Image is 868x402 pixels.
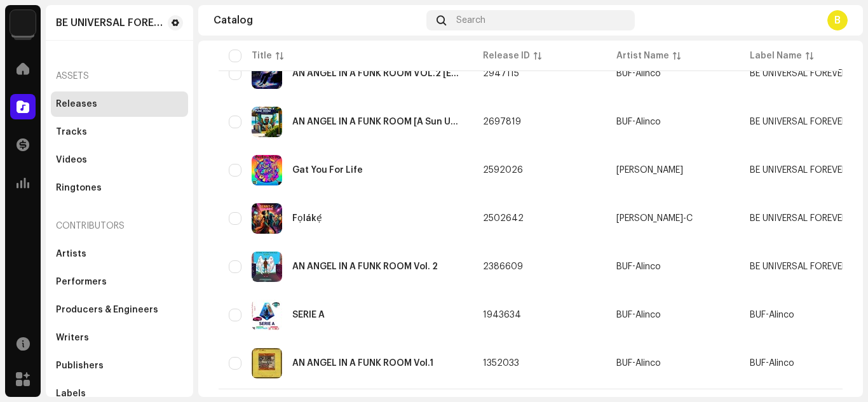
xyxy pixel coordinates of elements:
div: Writers [56,333,89,343]
re-m-nav-item: Releases [51,91,188,117]
div: BUF-Alinco [616,262,661,271]
re-m-nav-item: Videos [51,147,188,173]
span: BUF-Alinco [616,117,729,126]
span: 2592026 [483,166,523,175]
div: AN ANGEL IN A FUNK ROOM VOL.2 [Extended] [292,69,463,78]
re-m-nav-item: Performers [51,269,188,295]
div: BUF-Alinco [616,69,661,78]
div: Videos [56,155,87,165]
span: Search [456,15,485,25]
span: 1352033 [483,359,519,368]
div: Artist Name [616,50,669,62]
re-m-nav-item: Tracks [51,119,188,145]
div: Gat You For Life [292,166,363,175]
div: Releases [56,99,97,109]
div: Labels [56,389,86,399]
span: DENNY-C [616,214,729,223]
div: Label Name [750,50,802,62]
img: f51a9312-1394-4f95-8637-a15235e2930d [252,203,282,234]
div: Artists [56,249,86,259]
re-m-nav-item: Artists [51,241,188,267]
div: Release ID [483,50,530,62]
img: 7f520ade-2564-4094-a26b-2a3add33050f [252,58,282,89]
span: BUF-Alinco [616,69,729,78]
span: 2947115 [483,69,519,78]
span: 2502642 [483,214,524,223]
re-m-nav-item: Writers [51,325,188,351]
span: Boy Lee [616,166,729,175]
div: Tracks [56,127,87,137]
re-a-nav-header: Assets [51,61,188,91]
img: f5160d9a-9956-493e-9b36-a269b1c0c8fe [252,348,282,379]
re-m-nav-item: Ringtones [51,175,188,201]
img: 7951d5c0-dc3c-4d78-8e51-1b6de87acfd8 [10,10,36,36]
span: BUF-Alinco [616,311,729,319]
span: 2697819 [483,117,521,126]
img: fd70b185-2997-457b-9abd-55af29365ed4 [252,300,282,330]
div: Catalog [214,15,421,25]
div: BUF-Alinco [616,359,661,368]
div: [PERSON_NAME] [616,166,683,175]
div: Title [252,50,272,62]
div: BE UNIVERSAL FOREVER RECORDS LTD [56,18,163,28]
div: Publishers [56,361,104,371]
div: [PERSON_NAME]-C [616,214,693,223]
div: B [827,10,848,30]
span: BUF-Alinco [750,359,794,368]
span: BUF-Alinco [616,359,729,368]
img: cfe31ec3-f4ae-45ac-a1a1-54bc1fb740de [252,155,282,185]
re-a-nav-header: Contributors [51,211,188,241]
div: AN ANGEL IN A FUNK ROOM Vol.1 [292,359,433,368]
div: Fọlákẹ́ [292,214,322,223]
div: AN ANGEL IN A FUNK ROOM [A Sun Unique] [292,117,463,126]
div: Producers & Engineers [56,305,158,315]
re-m-nav-item: Publishers [51,353,188,379]
div: AN ANGEL IN A FUNK ROOM Vol. 2 [292,262,438,271]
div: SERIE A [292,311,325,319]
re-m-nav-item: Producers & Engineers [51,297,188,323]
img: cac7dbe1-2763-480b-ac9b-43b43a5d84ae [252,107,282,137]
div: Performers [56,277,107,287]
span: 1943634 [483,311,521,319]
span: 2386609 [483,262,523,271]
div: Ringtones [56,183,102,193]
img: f0a1add6-7e95-4d1c-ae2b-0fa774baec9e [252,251,282,282]
div: BUF-Alinco [616,117,661,126]
span: BUF-Alinco [616,262,729,271]
span: BUF-Alinco [750,311,794,319]
div: BUF-Alinco [616,311,661,319]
